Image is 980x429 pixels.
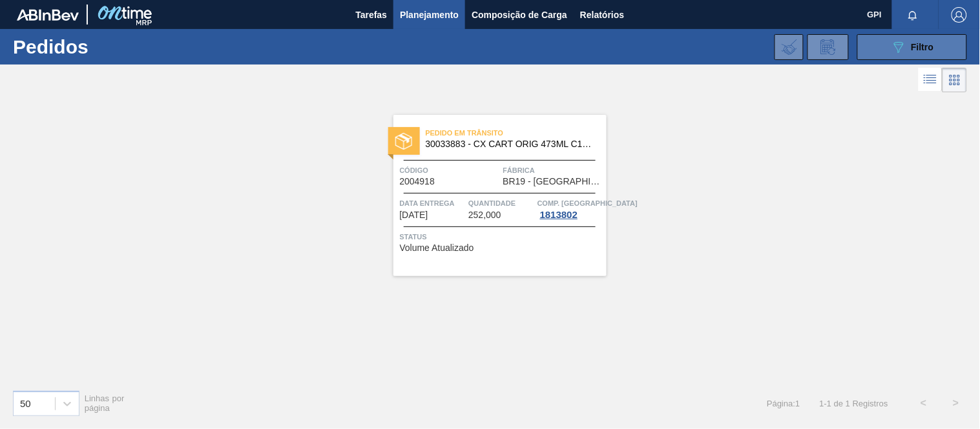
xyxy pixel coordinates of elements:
[503,164,603,177] span: Fábrica
[85,394,125,413] span: Linhas por página
[400,164,500,177] span: Código
[775,34,804,60] div: Importar Negociações dos Pedidos
[468,197,534,210] span: Quantidade
[952,7,967,23] img: Logout
[908,387,940,419] button: <
[13,39,198,54] h1: Pedidos
[943,68,967,92] div: Visão em Cards
[400,230,603,243] span: Status
[374,115,607,276] a: statusPedido em Trânsito30033883 - CX CART ORIG 473ML C12 SLK NIV24Código2004918FábricaBR19 - [GE...
[820,399,888,408] span: 1 - 1 de 1 Registros
[468,210,501,220] span: 252,000
[857,34,967,60] button: Filtro
[503,177,603,186] span: BR19 - Nova Rio
[537,197,603,220] a: Comp. [GEOGRAPHIC_DATA]1813802
[940,387,972,419] button: >
[472,7,567,23] span: Composição de Carga
[426,126,607,139] span: Pedido em Trânsito
[17,9,79,21] img: TNhmsLtSVTkK8tSr43FrP2fwEKptu5GPRR3wAAAABJRU5ErkJggg==
[20,398,31,409] div: 50
[808,34,849,60] div: Solicitação de Revisão de Pedidos
[400,177,435,186] span: 2004918
[400,7,459,23] span: Planejamento
[426,139,596,149] span: 30033883 - CX CART ORIG 473ML C12 SLK NIV24
[580,7,624,23] span: Relatórios
[400,197,466,210] span: Data entrega
[767,399,800,408] span: Página : 1
[400,243,474,253] span: Volume Atualizado
[400,210,428,220] span: 28/08/2025
[537,197,638,210] span: Comp. Carga
[919,68,943,92] div: Visão em Lista
[395,133,412,150] img: status
[892,6,933,24] button: Notificações
[355,7,387,23] span: Tarefas
[912,42,934,52] span: Filtro
[537,210,580,220] div: 1813802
